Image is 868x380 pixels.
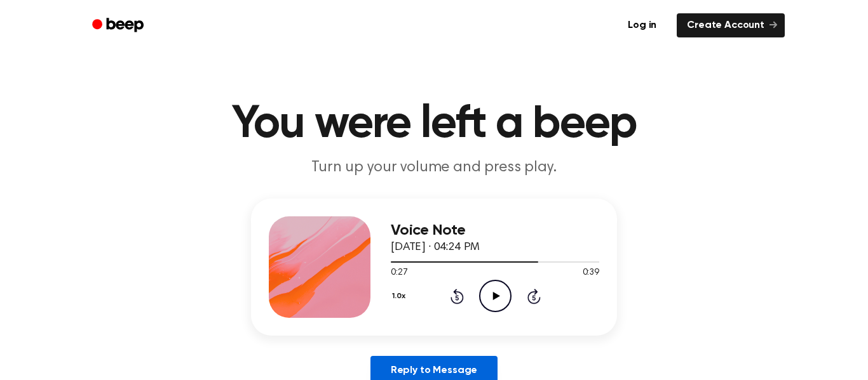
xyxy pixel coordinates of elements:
[615,11,669,40] a: Log in
[391,285,410,307] button: 1.0x
[190,157,678,178] p: Turn up your volume and press play.
[391,266,407,280] span: 0:27
[83,13,155,38] a: Beep
[677,13,785,37] a: Create Account
[391,222,599,239] h3: Voice Note
[109,102,759,147] h1: You were left a beep
[391,242,480,253] span: [DATE] · 04:24 PM
[583,266,599,280] span: 0:39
